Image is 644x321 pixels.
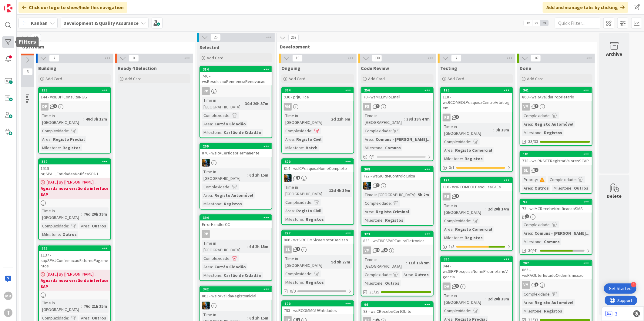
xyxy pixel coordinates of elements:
[404,116,405,122] span: :
[405,116,431,122] div: 39d 19h 47m
[528,138,538,145] span: 33/33
[41,185,109,197] b: Aguarda nova versão da interface SAP
[90,223,108,229] div: Outros
[311,127,312,134] span: :
[304,216,325,223] div: Registos
[520,87,592,146] a: 341860 - wsRAValidaProprietarioVMComplexidade:Area:Registo AutomóvelMilestone:Registos33/33
[282,159,354,172] div: 320814 - wsICPesquisaNomeCompleto
[523,88,592,92] div: 341
[520,157,592,165] div: 778 - wsIRNSIFFRegistarValoresSCAP
[41,207,81,221] div: Time in [GEOGRAPHIC_DATA]
[330,259,352,265] div: 9d 9h 27m
[39,88,110,93] div: 233
[39,88,110,101] div: 233144 - wsBUPiConsultaRGG
[38,87,111,154] a: 233144 - wsBUPiConsultaRGGDFTime in [GEOGRAPHIC_DATA]:48d 3h 12mComplexidade:Area:Registo Predial...
[520,88,592,93] div: 341
[82,211,109,217] div: 76d 20h 39m
[222,129,263,136] div: Cartão de Cidadão
[391,127,392,134] span: :
[285,231,354,235] div: 277
[327,187,327,194] span: :
[384,248,388,252] span: 6
[522,221,550,228] div: Complexidade
[303,216,304,223] span: :
[284,184,327,197] div: Time in [GEOGRAPHIC_DATA]
[222,200,243,207] div: Registos
[200,144,272,149] div: 209
[363,182,371,190] img: JC
[200,66,272,138] a: 314746 - wsResolucaoPendenciaRenovacaoRBTime in [GEOGRAPHIC_DATA]:30d 20h 57mComplexidade:Area:Ca...
[200,144,272,157] div: 209870 - wsRACertidaoPermanente
[363,217,383,223] div: Milestone
[522,129,542,136] div: Milestone
[443,202,485,216] div: Time in [GEOGRAPHIC_DATA]
[294,207,295,214] span: :
[522,167,530,174] div: SL
[520,151,592,165] div: 181778 - wsIRNSIFFRegistarValoresSCAP
[61,144,82,151] div: Registos
[441,164,512,171] div: 0/1
[221,200,222,207] span: :
[532,230,533,237] span: :
[493,127,494,133] span: :
[284,246,292,253] div: SL
[376,104,380,108] span: 9
[532,121,533,127] span: :
[68,127,69,134] span: :
[284,255,329,269] div: Time in [GEOGRAPHIC_DATA]
[415,191,416,198] span: :
[45,76,65,81] span: Add Card...
[202,240,247,253] div: Time in [GEOGRAPHIC_DATA]
[200,215,272,220] div: 394
[202,129,221,136] div: Milestone
[200,214,272,281] a: 394ErrorHandlerCCRBTime in [GEOGRAPHIC_DATA]:6d 2h 15mComplexidade:Area:Cartão CidadãoMilestone:C...
[441,256,512,281] div: 330844 - wsSIRPPesquisaNomeProprietarioVigencia
[532,185,533,191] span: :
[39,251,110,270] div: 1137 - sapSPAJConfirmacaoEstornoPagamentos
[441,256,512,262] div: 330
[373,136,374,143] span: :
[89,223,90,229] span: :
[41,223,68,229] div: Complexidade
[42,160,110,164] div: 369
[200,67,272,85] div: 314746 - wsResolucaoPendenciaRenovacao
[285,160,354,164] div: 320
[520,260,592,279] div: 207865 - wsRAObterEstadoOrdemEmissao
[470,138,471,145] span: :
[200,143,272,210] a: 209870 - wsRACertidaoPermanenteJCTime in [GEOGRAPHIC_DATA]:6d 2h 15mComplexidade:Area:Registo Aut...
[533,230,591,237] div: Comuns - [PERSON_NAME]...
[520,167,592,174] div: SL
[281,158,354,225] a: 320814 - wsICPesquisaNomeCompletoJCTime in [GEOGRAPHIC_DATA]:13d 4h 39mComplexidade:Area:Registo ...
[39,103,110,111] div: DF
[550,112,551,119] span: :
[284,112,329,126] div: Time in [GEOGRAPHIC_DATA]
[384,217,405,223] div: Registos
[572,185,572,191] span: :
[202,112,230,119] div: Complexidade
[373,208,374,215] span: :
[542,238,542,245] span: :
[361,88,433,101] div: 25670 - wsMCEnvioEmail
[522,176,537,183] div: Priority
[285,88,354,92] div: 364
[374,136,432,143] div: Comuns - [PERSON_NAME]...
[41,103,49,111] div: DF
[374,208,411,215] div: Registo Criminal
[202,200,221,207] div: Milestone
[542,238,561,245] div: Comuns
[522,238,542,245] div: Milestone
[202,97,243,110] div: Time in [GEOGRAPHIC_DATA]
[83,116,84,122] span: :
[364,167,433,171] div: 308
[527,76,546,81] span: Add Card...
[441,114,512,121] div: RB
[284,207,294,214] div: Area
[520,199,592,255] a: 9373 - wsMCRecebeNotificacaoSMSComplexidade:Area:Comuns - [PERSON_NAME]...Milestone:Comuns30/41
[361,247,433,254] div: VM
[533,121,575,127] div: Registo Automóvel
[281,230,354,296] a: 277806 - wsSIRCOMSicaeMotorDecisaoSLTime in [GEOGRAPHIC_DATA]:9d 9h 27mComplexidade:Milestone:Reg...
[361,231,433,245] div: 323833 - wsFINESPAPFaturaEletronica
[330,116,352,122] div: 2d 22h 6m
[284,216,303,223] div: Milestone
[38,158,111,240] a: 3691519 - prjSPAJ_EntidadesNotificaSPAJ[DATE] By [PERSON_NAME]...Aguarda nova versão da interface...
